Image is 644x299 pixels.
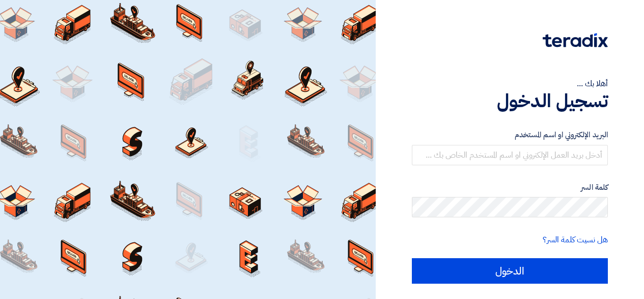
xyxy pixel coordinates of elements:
label: البريد الإلكتروني او اسم المستخدم [412,129,608,141]
input: أدخل بريد العمل الإلكتروني او اسم المستخدم الخاص بك ... [412,145,608,165]
input: الدخول [412,258,608,284]
label: كلمة السر [412,182,608,193]
div: أهلا بك ... [412,78,608,90]
a: هل نسيت كلمة السر؟ [543,234,608,246]
img: Teradix logo [543,33,608,47]
h1: تسجيل الدخول [412,90,608,112]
